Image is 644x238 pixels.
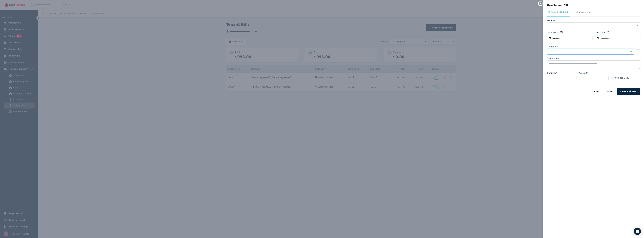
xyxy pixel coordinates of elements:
[589,88,602,95] button: Cancel
[547,71,557,74] label: Quantity*
[551,11,570,14] span: Tenant bill details
[611,77,613,79] input: Includes GST?
[547,4,568,7] span: New Tenant Bill
[595,31,605,34] label: Due Date
[547,19,555,22] label: Tenants
[614,76,629,79] span: Includes GST?
[617,88,640,95] button: Save and send
[547,11,640,16] nav: Tabs
[579,11,592,14] span: Attachments
[634,228,641,235] div: Open Intercom Messenger
[547,57,559,60] label: Description
[547,31,558,34] label: Issue Date
[547,45,558,48] label: Category*
[579,71,588,74] label: Amount*
[604,88,615,95] button: Save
